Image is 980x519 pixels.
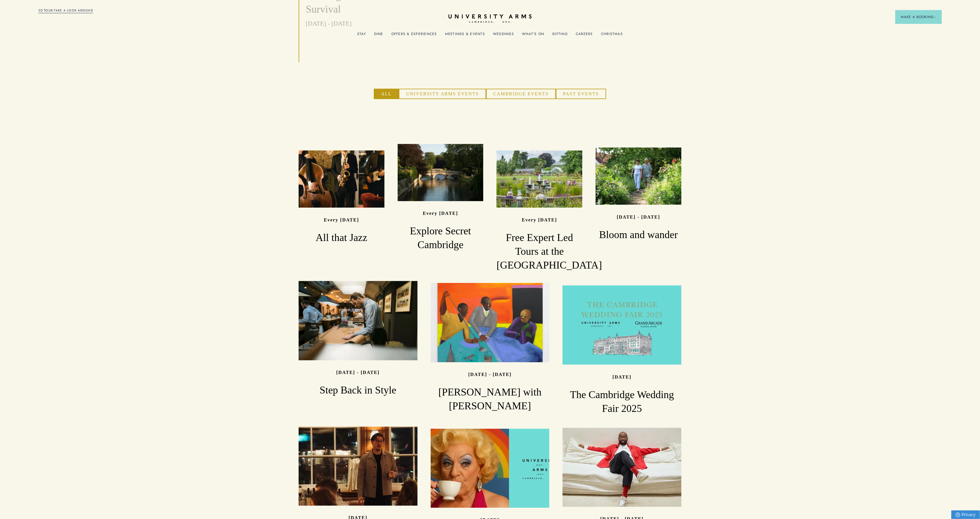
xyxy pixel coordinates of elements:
[398,225,484,252] h3: Explore Secret Cambridge
[399,89,486,99] button: University Arms Events
[299,384,417,398] h3: Step Back in Style
[357,32,366,39] a: Stay
[468,372,512,377] p: [DATE] - [DATE]
[299,281,417,398] a: image-7be44839b400e9dd94b2cafbada34606da4758ad-8368x5584-jpg [DATE] - [DATE] Step Back in Style
[374,32,383,39] a: Dine
[431,283,550,413] a: image-25df3ec9b37ea750cd6960da82533a974e7a0873-2560x2498-jpg [DATE] - [DATE] [PERSON_NAME] with [...
[299,151,384,245] a: image-573a15625ecc08a3a1e8ed169916b84ebf616e1d-2160x1440-jpg Every [DATE] All that Jazz
[612,375,631,379] p: [DATE]
[563,388,681,416] h3: The Cambridge Wedding Fair 2025
[934,16,936,18] img: Arrow icon
[522,218,557,223] p: Every [DATE]
[556,89,606,99] button: Past Events
[596,148,681,242] a: image-44844f17189f97b16a1959cb954ea70d42296e25-6720x4480-jpg [DATE] - [DATE] Bloom and wander
[895,10,942,24] button: Make a BookingArrow icon
[563,285,681,416] a: image-76a666c791205a5b481a3cf653873a355df279d9-7084x3084-png [DATE] The Cambridge Wedding Fair 2025
[522,32,544,39] a: What's On
[552,32,568,39] a: Gifting
[496,231,582,273] h3: Free Expert Led Tours at the [GEOGRAPHIC_DATA]
[391,32,437,39] a: Offers & Experiences
[601,32,623,39] a: Christmas
[423,211,458,216] p: Every [DATE]
[956,512,960,517] img: Privacy
[445,32,485,39] a: Meetings & Events
[374,89,399,99] button: All
[617,215,660,219] p: [DATE] - [DATE]
[38,8,93,13] a: 3D TOUR:TAKE A LOOK AROUND
[901,14,936,20] span: Make a Booking
[486,89,556,99] button: Cambridge Events
[398,144,484,252] a: image-2f25fcfe9322285f695cd42c2c60ad217806459a-4134x2756-jpg Every [DATE] Explore Secret Cambridge
[493,32,514,39] a: Weddings
[596,228,681,242] h3: Bloom and wander
[299,231,384,245] h3: All that Jazz
[324,218,359,223] p: Every [DATE]
[336,370,380,375] p: [DATE] - [DATE]
[576,32,593,39] a: Careers
[431,386,550,413] h3: [PERSON_NAME] with [PERSON_NAME]
[496,151,582,272] a: image-0d4ad60cadd4bbe327cefbc3ad3ba3bd9195937d-7252x4840-jpg Every [DATE] Free Expert Led Tours a...
[449,14,532,23] a: Home
[951,510,980,519] a: Privacy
